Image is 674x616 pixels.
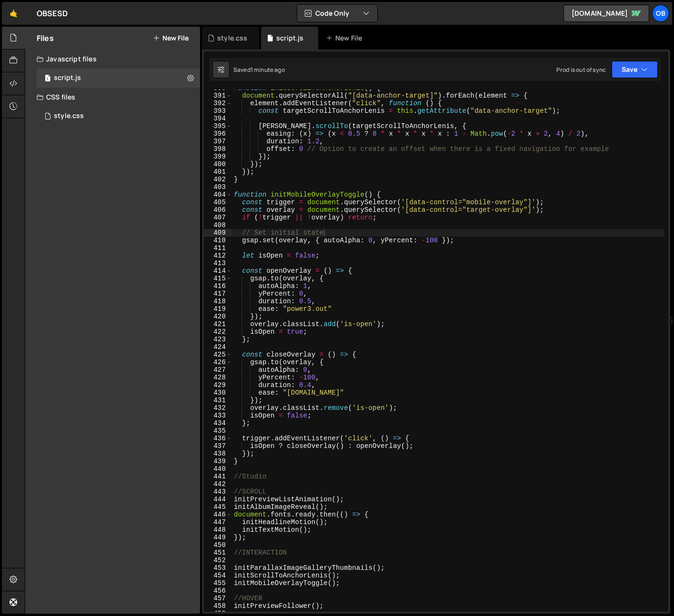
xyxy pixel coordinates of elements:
[204,564,232,572] div: 453
[204,579,232,587] div: 455
[204,244,232,252] div: 411
[251,66,285,74] div: 1 minute ago
[204,115,232,122] div: 394
[204,153,232,160] div: 399
[204,320,232,328] div: 421
[204,587,232,595] div: 456
[204,275,232,282] div: 415
[204,221,232,229] div: 408
[217,33,247,43] div: style.css
[204,511,232,518] div: 446
[204,541,232,549] div: 450
[204,336,232,343] div: 423
[204,298,232,305] div: 418
[204,595,232,602] div: 457
[2,2,25,25] a: 🤙
[204,206,232,214] div: 406
[204,526,232,534] div: 448
[153,34,189,42] button: New File
[37,69,200,88] div: 13969/35576.js
[204,290,232,298] div: 417
[204,572,232,579] div: 454
[204,419,232,427] div: 434
[204,427,232,435] div: 435
[204,503,232,511] div: 445
[204,107,232,115] div: 393
[25,50,200,69] div: Javascript files
[204,183,232,191] div: 403
[204,168,232,176] div: 401
[204,313,232,320] div: 420
[204,351,232,358] div: 425
[204,488,232,496] div: 443
[204,176,232,183] div: 402
[204,412,232,419] div: 433
[204,191,232,199] div: 404
[204,556,232,564] div: 452
[233,66,285,74] div: Saved
[204,442,232,450] div: 437
[204,160,232,168] div: 400
[204,343,232,351] div: 424
[204,381,232,389] div: 429
[204,549,232,556] div: 451
[204,374,232,381] div: 428
[204,473,232,480] div: 441
[204,518,232,526] div: 447
[204,282,232,290] div: 416
[652,5,669,22] a: Ob
[204,305,232,313] div: 419
[204,259,232,267] div: 413
[204,122,232,130] div: 395
[204,267,232,275] div: 414
[204,496,232,503] div: 444
[25,88,200,107] div: CSS files
[276,33,303,43] div: script.js
[204,480,232,488] div: 442
[204,465,232,473] div: 440
[326,33,366,43] div: New File
[204,602,232,610] div: 458
[204,457,232,465] div: 439
[204,130,232,138] div: 396
[204,92,232,99] div: 391
[556,66,606,74] div: Prod is out of sync
[45,75,50,83] span: 1
[204,389,232,397] div: 430
[563,5,649,22] a: [DOMAIN_NAME]
[204,138,232,145] div: 397
[37,107,200,126] div: 13969/35632.css
[54,74,81,82] div: script.js
[204,366,232,374] div: 427
[204,404,232,412] div: 432
[204,397,232,404] div: 431
[204,450,232,457] div: 438
[204,229,232,237] div: 409
[204,99,232,107] div: 392
[37,8,68,19] div: OBSESD
[297,5,377,22] button: Code Only
[204,358,232,366] div: 426
[204,145,232,153] div: 398
[204,199,232,206] div: 405
[204,534,232,541] div: 449
[204,252,232,259] div: 412
[612,61,658,78] button: Save
[204,435,232,442] div: 436
[37,33,54,43] h2: Files
[204,328,232,336] div: 422
[204,237,232,244] div: 410
[204,214,232,221] div: 407
[54,112,84,120] div: style.css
